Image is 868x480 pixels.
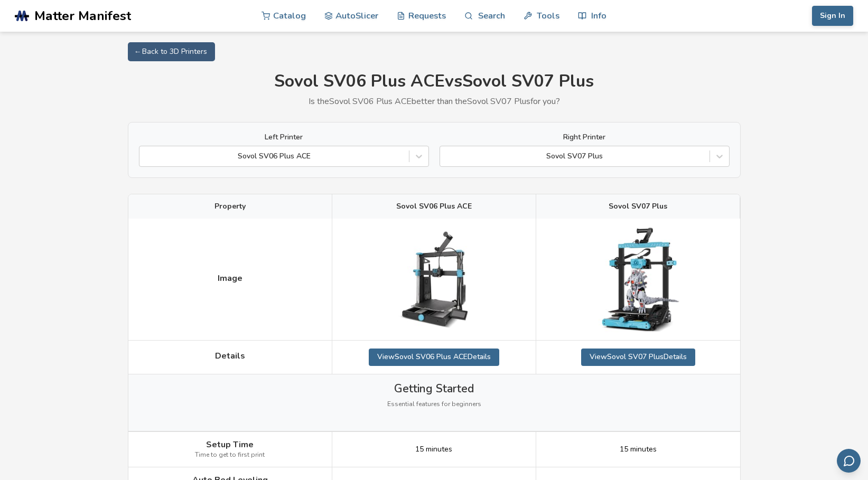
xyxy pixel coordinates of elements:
[620,445,657,454] span: 15 minutes
[445,152,447,161] input: Sovol SV07 Plus
[139,133,429,142] label: Left Printer
[34,8,131,23] span: Matter Manifest
[812,6,853,26] button: Sign In
[206,440,254,449] span: Setup Time
[609,202,667,211] span: Sovol SV07 Plus
[585,227,691,332] img: Sovol SV07 Plus
[145,152,147,161] input: Sovol SV06 Plus ACE
[215,351,245,361] span: Details
[128,97,741,106] p: Is the Sovol SV06 Plus ACE better than the Sovol SV07 Plus for you?
[415,445,452,454] span: 15 minutes
[396,202,472,211] span: Sovol SV06 Plus ACE
[440,133,730,142] label: Right Printer
[837,449,861,473] button: Send feedback via email
[128,72,741,91] h1: Sovol SV06 Plus ACE vs Sovol SV07 Plus
[387,401,481,408] span: Essential features for beginners
[581,349,695,365] a: ViewSovol SV07 PlusDetails
[128,42,215,61] a: ← Back to 3D Printers
[214,202,246,211] span: Property
[381,227,487,332] img: Sovol SV06 Plus ACE
[195,451,265,459] span: Time to get to first print
[218,274,242,283] span: Image
[394,382,474,395] span: Getting Started
[369,349,499,365] a: ViewSovol SV06 Plus ACEDetails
